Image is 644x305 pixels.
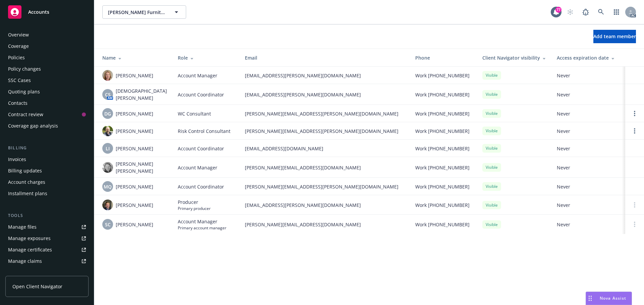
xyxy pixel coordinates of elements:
[8,64,41,74] div: Policy changes
[178,199,211,206] span: Producer
[563,5,577,19] a: Start snowing
[116,110,153,117] span: [PERSON_NAME]
[105,91,111,98] span: CS
[8,154,26,165] div: Invoices
[482,163,501,171] div: Visible
[415,128,470,135] span: Work [PHONE_NUMBER]
[5,233,89,244] a: Manage exposures
[245,72,405,79] span: [EMAIL_ADDRESS][PERSON_NAME][DOMAIN_NAME]
[5,98,89,108] a: Contacts
[557,110,620,117] span: Never
[600,295,626,301] span: Nova Assist
[586,292,632,305] button: Nova Assist
[245,145,405,152] span: [EMAIL_ADDRESS][DOMAIN_NAME]
[415,54,472,61] div: Phone
[557,54,620,61] div: Access expiration date
[245,202,405,209] span: [EMAIL_ADDRESS][PERSON_NAME][DOMAIN_NAME]
[8,244,52,255] div: Manage certificates
[5,165,89,176] a: Billing updates
[5,222,89,232] a: Manage files
[245,54,405,61] div: Email
[5,244,89,255] a: Manage certificates
[5,121,89,131] a: Coverage gap analysis
[116,183,153,190] span: [PERSON_NAME]
[8,177,45,187] div: Account charges
[28,9,49,15] span: Accounts
[178,54,234,61] div: Role
[5,86,89,97] a: Quoting plans
[482,90,501,98] div: Visible
[594,5,608,19] a: Search
[104,110,111,117] span: DG
[5,212,89,219] div: Tools
[105,221,111,228] span: SC
[245,91,405,98] span: [EMAIL_ADDRESS][PERSON_NAME][DOMAIN_NAME]
[178,128,230,135] span: Risk Control Consultant
[8,165,42,176] div: Billing updates
[482,144,501,152] div: Visible
[245,183,405,190] span: [PERSON_NAME][EMAIL_ADDRESS][PERSON_NAME][DOMAIN_NAME]
[415,183,470,190] span: Work [PHONE_NUMBER]
[8,222,37,232] div: Manage files
[178,183,224,190] span: Account Coordinator
[8,52,25,63] div: Policies
[482,201,501,209] div: Visible
[116,87,167,101] span: [DEMOGRAPHIC_DATA][PERSON_NAME]
[482,182,501,190] div: Visible
[5,267,89,278] a: Manage BORs
[555,7,561,13] div: 77
[5,145,89,151] div: Billing
[593,30,636,43] button: Add team member
[178,145,224,152] span: Account Coordinator
[631,109,639,118] a: Open options
[12,283,62,290] span: Open Client Navigator
[8,121,58,131] div: Coverage gap analysis
[415,221,470,228] span: Work [PHONE_NUMBER]
[579,5,592,19] a: Report a Bug
[557,202,620,209] span: Never
[178,72,217,79] span: Account Manager
[116,160,167,174] span: [PERSON_NAME] [PERSON_NAME]
[482,71,501,79] div: Visible
[106,145,110,152] span: LI
[8,267,40,278] div: Manage BORs
[5,109,89,120] a: Contract review
[178,164,217,171] span: Account Manager
[5,75,89,86] a: SSC Cases
[102,126,113,136] img: photo
[245,221,405,228] span: [PERSON_NAME][EMAIL_ADDRESS][DOMAIN_NAME]
[557,128,620,135] span: Never
[178,110,211,117] span: WC Consultant
[557,91,620,98] span: Never
[178,206,211,211] span: Primary producer
[482,127,501,135] div: Visible
[116,72,153,79] span: [PERSON_NAME]
[415,202,470,209] span: Work [PHONE_NUMBER]
[586,292,594,305] div: Drag to move
[102,54,167,61] div: Name
[557,221,620,228] span: Never
[557,164,620,171] span: Never
[245,110,405,117] span: [PERSON_NAME][EMAIL_ADDRESS][PERSON_NAME][DOMAIN_NAME]
[8,29,29,40] div: Overview
[5,29,89,40] a: Overview
[102,5,186,19] button: [PERSON_NAME] Furniture Co.
[116,221,153,228] span: [PERSON_NAME]
[8,86,40,97] div: Quoting plans
[415,164,470,171] span: Work [PHONE_NUMBER]
[8,233,51,244] div: Manage exposures
[8,41,29,52] div: Coverage
[593,33,636,40] span: Add team member
[5,3,89,21] a: Accounts
[610,5,623,19] a: Switch app
[8,109,43,120] div: Contract review
[116,202,153,209] span: [PERSON_NAME]
[5,52,89,63] a: Policies
[116,145,153,152] span: [PERSON_NAME]
[8,188,47,199] div: Installment plans
[415,145,470,152] span: Work [PHONE_NUMBER]
[631,127,639,135] a: Open options
[245,164,405,171] span: [PERSON_NAME][EMAIL_ADDRESS][DOMAIN_NAME]
[557,72,620,79] span: Never
[415,72,470,79] span: Work [PHONE_NUMBER]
